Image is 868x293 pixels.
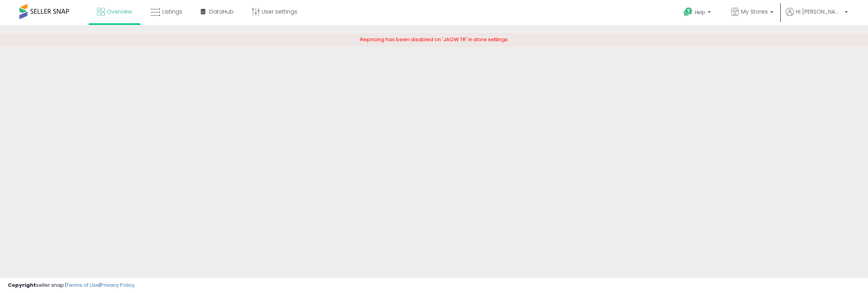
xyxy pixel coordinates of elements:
span: DataHub [209,8,234,16]
span: Listings [162,8,182,16]
span: Repricing has been disabled on 'JAOW TR' in store settings [360,36,508,43]
span: My Stores [741,8,768,16]
a: Hi [PERSON_NAME] [786,8,848,25]
a: Privacy Policy [101,281,135,289]
a: Help [677,1,719,25]
span: Help [695,9,705,16]
a: Terms of Use [66,281,99,289]
span: Hi [PERSON_NAME] [796,8,842,16]
i: Get Help [683,7,693,17]
div: seller snap | | [8,282,135,289]
strong: Copyright [8,281,36,289]
span: Overview [107,8,132,16]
